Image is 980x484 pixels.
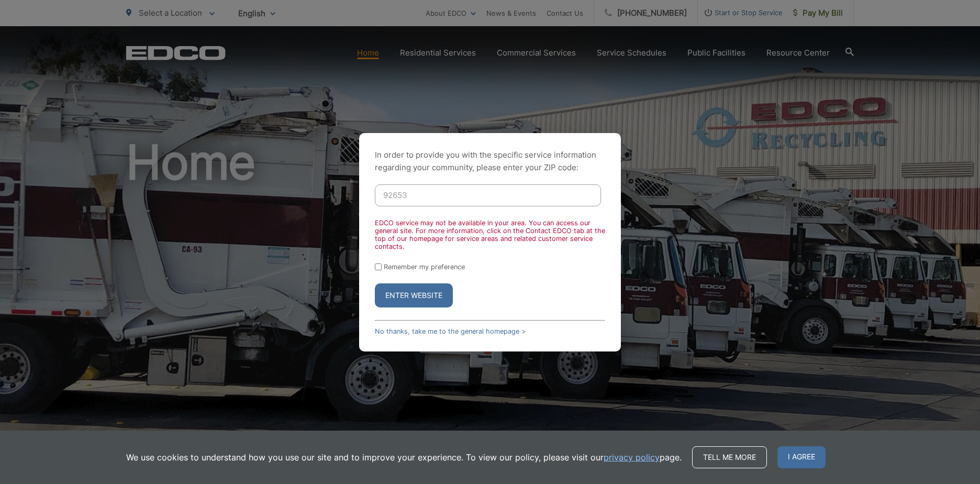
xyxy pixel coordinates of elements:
input: Enter ZIP Code [375,184,601,206]
a: Tell me more [692,446,767,468]
p: We use cookies to understand how you use our site and to improve your experience. To view our pol... [126,451,682,464]
span: I agree [777,446,826,468]
a: No thanks, take me to the general homepage > [375,327,526,335]
a: privacy policy [604,451,660,464]
button: Enter Website [375,283,453,307]
p: In order to provide you with the specific service information regarding your community, please en... [375,149,605,174]
div: EDCO service may not be available in your area. You can access our general site. For more informa... [375,219,605,250]
label: Remember my preference [384,263,465,271]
